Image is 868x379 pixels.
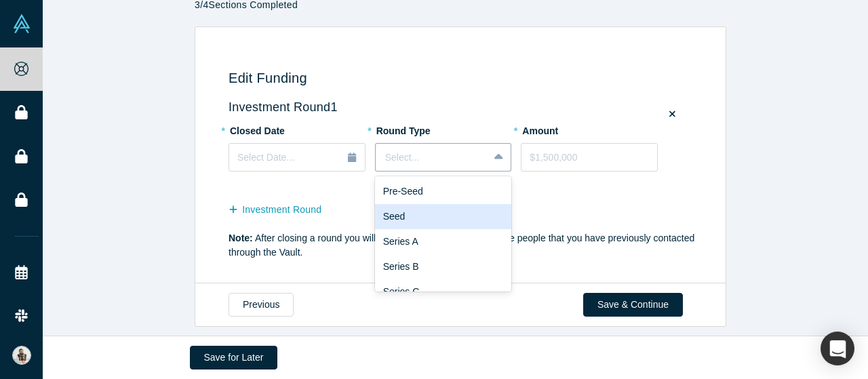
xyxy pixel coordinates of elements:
[375,204,512,229] div: Seed
[229,231,697,260] p: After closing a round you will be able to reach out again to the people that you have previously ...
[229,119,304,138] label: Closed Date
[229,293,294,317] button: Previous
[190,346,278,370] button: Save for Later
[229,233,253,243] strong: Note:
[375,229,512,254] div: Series A
[229,198,336,222] button: Investment Round
[229,70,697,86] h3: Edit Funding
[12,14,31,33] img: Alchemist Vault Logo
[375,254,512,279] div: Series B
[375,119,451,138] label: Round Type
[521,119,597,138] label: Amount
[375,179,512,204] div: Pre-Seed
[12,346,31,365] img: Hovakim Zakaryan's Account
[229,143,366,172] button: Select Date...
[237,152,294,163] span: Select Date...
[375,279,512,304] div: Series C
[229,100,697,115] h3: Investment Round 1
[521,143,658,172] input: $1,500,000
[583,293,683,317] button: Save & Continue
